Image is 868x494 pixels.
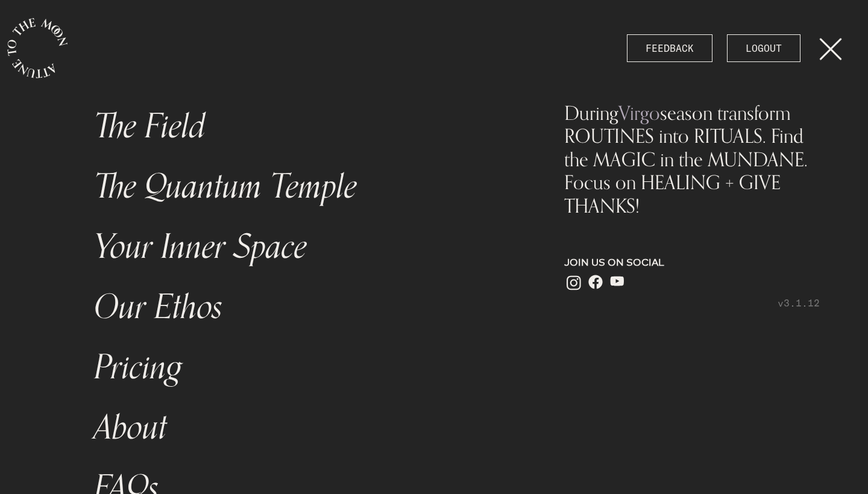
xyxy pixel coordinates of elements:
a: The Field [87,96,521,157]
div: During season transform ROUTINES into RITUALS. Find the MAGIC in the MUNDANE. Focus on HEALING + ... [564,101,820,217]
a: The Quantum Temple [87,157,521,217]
p: JOIN US ON SOCIAL [564,255,820,270]
a: Our Ethos [87,277,521,337]
span: Virgo [618,101,660,125]
a: Your Inner Space [87,217,521,277]
p: v3.1.12 [564,296,820,310]
button: FEEDBACK [627,34,712,62]
span: FEEDBACK [646,41,694,55]
a: Pricing [87,337,521,398]
a: LOGOUT [727,34,800,62]
a: About [87,398,521,458]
